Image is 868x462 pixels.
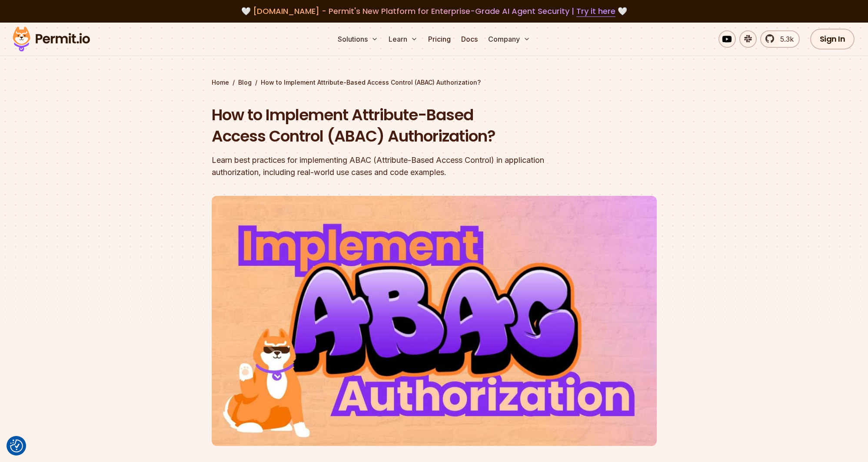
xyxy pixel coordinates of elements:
button: Learn [385,30,421,48]
span: [DOMAIN_NAME] - Permit's New Platform for Enterprise-Grade AI Agent Security | [253,6,615,16]
img: Revisit consent button [10,439,23,452]
button: Solutions [334,30,382,48]
div: 🤍 🤍 [21,5,847,17]
button: Consent Preferences [10,439,23,452]
a: Sign In [810,29,855,49]
img: Permit logo [9,24,94,54]
a: Home [212,78,229,87]
span: 5.3k [775,34,794,44]
div: Learn best practices for implementing ABAC (Attribute-Based Access Control) in application author... [212,154,545,178]
a: Blog [238,78,252,87]
button: Company [485,30,534,48]
h1: How to Implement Attribute-Based Access Control (ABAC) Authorization? [212,104,545,147]
div: / / [212,78,657,87]
a: 5.3k [760,30,800,48]
a: Try it here [576,6,615,17]
img: How to Implement Attribute-Based Access Control (ABAC) Authorization? [212,196,657,446]
a: Docs [458,30,481,48]
a: Pricing [425,30,454,48]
